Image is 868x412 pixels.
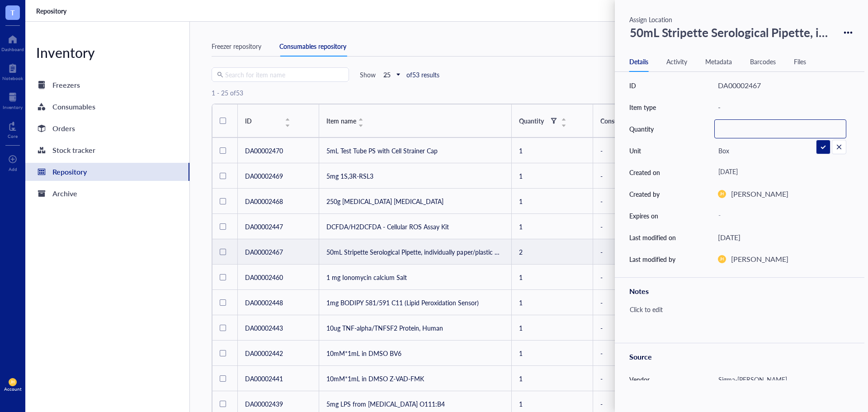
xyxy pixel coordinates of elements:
div: Item type [629,102,656,112]
a: Stock tracker [25,141,189,159]
span: Item name [326,116,356,126]
div: Click to edit [626,303,846,336]
div: Last modified by [629,254,675,264]
div: of 53 results [406,71,439,79]
div: Freezers [52,79,80,91]
td: DA00002467 [238,239,319,265]
div: Consumable type [600,116,648,126]
div: Inventory [25,43,189,62]
div: ID [629,81,636,90]
div: Repository [52,166,87,178]
a: Consumables [25,98,189,116]
td: DCFDA/H2DCFDA - Cellular ROS Assay Kit [319,214,512,239]
td: 1 [512,315,593,341]
td: - [593,189,702,214]
div: Consumables [52,100,95,113]
div: Box [714,141,846,160]
td: 5mg 1S,3R-RSL3 [319,163,512,189]
td: 1 [512,163,593,189]
td: - [593,163,702,189]
td: - [593,265,702,290]
div: Expires on [629,211,658,221]
div: Dashboard [1,47,24,52]
div: [PERSON_NAME] [731,188,788,200]
div: Last modified on [629,232,676,242]
td: - [593,290,702,315]
td: 5mL Test Tube PS with Cell Strainer Cap [319,138,512,163]
div: Freezer repository [212,41,261,51]
td: - [593,341,702,366]
td: - [593,214,702,239]
td: DA00002469 [238,163,319,189]
td: 10ug TNF-alpha/TNFSF2 Protein, Human [319,315,512,341]
td: DA00002447 [238,214,319,239]
td: 50mL Stripette Serological Pipette, individually paper/plastic wrapped [319,239,512,265]
td: 10mM*1mL in DMSO Z-VAD-FMK [319,366,512,391]
td: 10mM*1mL in DMSO BV6 [319,341,512,366]
a: Repository [25,163,189,181]
div: [DATE] [714,164,846,180]
th: Item name [319,104,512,137]
div: Orders [52,122,75,135]
td: - [593,315,702,341]
td: 1 [512,366,593,391]
td: - [593,138,702,163]
div: Sigma-[PERSON_NAME] [714,370,846,389]
div: Notebook [2,76,23,81]
div: ID [245,116,283,126]
div: 1 - 25 of 53 [212,89,243,97]
div: Notes [629,285,850,298]
div: Activity [666,57,687,66]
div: Details [629,57,648,66]
div: Quantity [519,116,544,126]
td: 1 [512,290,593,315]
td: 2 [512,239,593,265]
div: [PERSON_NAME] [731,253,788,265]
a: Freezers [25,76,189,94]
div: Barcodes [750,57,776,66]
div: - [714,208,846,224]
div: Consumables repository [279,41,346,51]
div: Stock tracker [52,144,95,156]
a: Core [8,119,18,139]
div: [DATE] [718,232,741,243]
div: Source [629,350,850,363]
td: 1mg BODIPY 581/591 C11 (Lipid Peroxidation Sensor) [319,290,512,315]
td: 1 [512,265,593,290]
div: Quantity [629,124,654,134]
td: 1 [512,341,593,366]
div: Core [8,133,18,139]
a: Archive [25,185,189,203]
td: DA00002470 [238,138,319,163]
td: - [593,239,702,265]
span: JH [720,192,724,196]
a: Dashboard [1,32,24,52]
div: Inventory [3,104,23,110]
div: Created by [629,189,660,199]
div: DA00002467 [718,80,761,91]
div: Created on [629,167,660,177]
a: Notebook [2,61,23,81]
div: - [718,101,721,113]
div: 50mL Stripette Serological Pipette, individually paper/plastic wrapped [626,21,837,44]
div: Archive [52,187,77,200]
td: 1 mg Ionomycin calcium Salt [319,265,512,290]
td: 1 [512,189,593,214]
td: 1 [512,214,593,239]
a: Repository [36,7,68,15]
div: Add [9,166,17,172]
td: 1 [512,138,593,163]
div: Metadata [705,57,732,66]
td: DA00002441 [238,366,319,391]
b: 25 [383,70,391,79]
a: Orders [25,119,189,137]
div: Unit [629,146,641,156]
td: 250g [MEDICAL_DATA] [MEDICAL_DATA] [319,189,512,214]
span: T [10,7,15,18]
td: DA00002442 [238,341,319,366]
a: Inventory [3,90,23,110]
td: DA00002448 [238,290,319,315]
span: JH [720,257,724,261]
div: Account [4,386,22,392]
td: - [593,366,702,391]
